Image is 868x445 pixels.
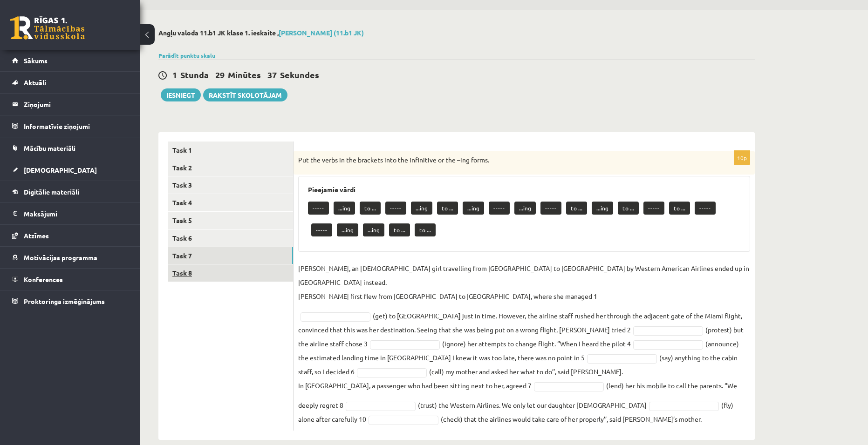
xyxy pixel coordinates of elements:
[168,247,293,264] a: Task 7
[337,223,358,236] p: ...ing
[168,194,293,211] a: Task 4
[12,115,128,137] a: Informatīvie ziņojumi
[415,223,436,236] p: to ...
[24,188,79,196] span: Digitālie materiāli
[618,202,639,215] p: to ...
[180,69,209,80] span: Stunda
[168,229,293,247] a: Task 6
[695,202,716,215] p: -----
[592,202,613,215] p: ...ing
[215,69,225,80] span: 29
[489,202,510,215] p: -----
[168,142,293,159] a: Task 1
[280,69,319,80] span: Sekundes
[12,137,128,159] a: Mācību materiāli
[298,155,704,165] p: Put the verbs in the brackets into the infinitive or the –ing forms.
[172,69,177,80] span: 1
[158,29,755,37] h2: Angļu valoda 11.b1 JK klase 1. ieskaite ,
[411,202,432,215] p: ...ing
[228,69,261,80] span: Minūtes
[12,203,128,224] a: Maksājumi
[334,202,355,215] p: ...ing
[168,159,293,176] a: Task 2
[12,159,128,181] a: [DEMOGRAPHIC_DATA]
[24,115,128,137] legend: Informatīvie ziņojumi
[389,223,410,236] p: to ...
[363,223,384,236] p: ...ing
[566,202,587,215] p: to ...
[12,269,128,290] a: Konferences
[158,52,215,59] a: Parādīt punktu skalu
[669,202,690,215] p: to ...
[161,88,201,101] button: Iesniegt
[540,202,561,215] p: -----
[643,202,664,215] p: -----
[24,253,97,262] span: Motivācijas programma
[24,144,75,152] span: Mācību materiāli
[24,297,105,305] span: Proktoringa izmēģinājums
[12,50,128,71] a: Sākums
[12,181,128,202] a: Digitālie materiāli
[24,94,128,115] legend: Ziņojumi
[308,186,740,194] h3: Pieejamie vārdi
[267,69,277,80] span: 37
[12,94,128,115] a: Ziņojumi
[279,28,364,37] a: [PERSON_NAME] (11.b1 JK)
[24,166,97,174] span: [DEMOGRAPHIC_DATA]
[24,231,49,240] span: Atzīmes
[734,150,750,165] p: 10p
[24,78,46,87] span: Aktuāli
[463,202,484,215] p: ...ing
[12,72,128,93] a: Aktuāli
[203,88,287,101] a: Rakstīt skolotājam
[514,202,536,215] p: ...ing
[437,202,458,215] p: to ...
[308,202,329,215] p: -----
[24,203,128,224] legend: Maksājumi
[168,212,293,229] a: Task 5
[10,16,85,40] a: Rīgas 1. Tālmācības vidusskola
[360,202,381,215] p: to ...
[12,225,128,246] a: Atzīmes
[24,56,48,65] span: Sākums
[168,264,293,282] a: Task 8
[12,290,128,312] a: Proktoringa izmēģinājums
[168,176,293,194] a: Task 3
[24,275,63,283] span: Konferences
[12,247,128,268] a: Motivācijas programma
[385,202,406,215] p: -----
[298,378,532,392] p: In [GEOGRAPHIC_DATA], a passenger who had been sitting next to her, agreed 7
[298,261,750,303] p: [PERSON_NAME], an [DEMOGRAPHIC_DATA] girl travelling from [GEOGRAPHIC_DATA] to [GEOGRAPHIC_DATA] ...
[311,223,332,236] p: -----
[298,261,750,426] fieldset: (get) to [GEOGRAPHIC_DATA] just in time. However, the airline staff rushed her through the adjace...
